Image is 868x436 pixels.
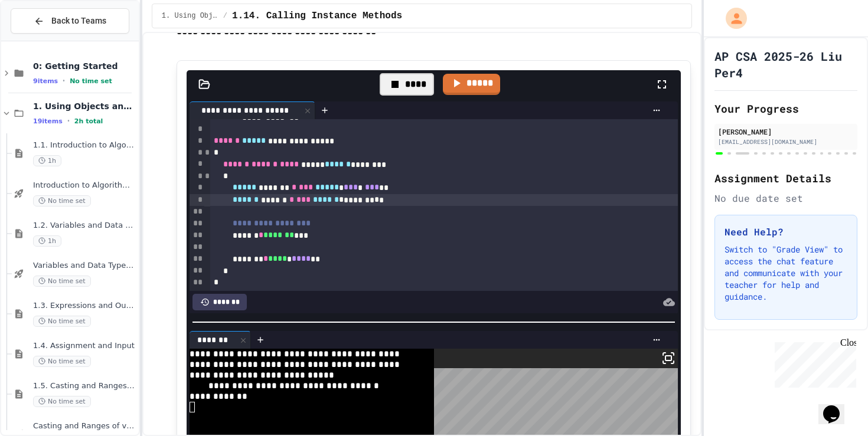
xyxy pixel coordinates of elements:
span: / [223,11,227,21]
div: My Account [713,5,750,32]
span: 19 items [33,117,63,125]
span: 1.4. Assignment and Input [33,341,136,351]
div: [PERSON_NAME] [718,126,854,137]
span: No time set [70,77,112,85]
span: 1.3. Expressions and Output [New] [33,301,136,311]
span: Casting and Ranges of variables - Quiz [33,421,136,431]
span: 1. Using Objects and Methods [33,101,136,112]
p: Switch to "Grade View" to access the chat feature and communicate with your teacher for help and ... [725,244,847,303]
h2: Assignment Details [714,170,857,186]
span: • [67,116,70,126]
span: Back to Teams [51,15,106,27]
span: No time set [33,276,91,287]
span: • [63,76,65,86]
span: 1.14. Calling Instance Methods [232,9,402,23]
span: 1.5. Casting and Ranges of Values [33,381,136,391]
span: No time set [33,316,91,327]
h1: AP CSA 2025-26 Liu Per4 [714,48,857,81]
span: Variables and Data Types - Quiz [33,261,136,271]
span: 1h [33,235,61,247]
span: 1.1. Introduction to Algorithms, Programming, and Compilers [33,140,136,150]
span: Introduction to Algorithms, Programming, and Compilers [33,181,136,191]
div: No due date set [714,191,857,205]
h2: Your Progress [714,100,857,117]
h3: Need Help? [725,225,847,239]
div: Chat with us now!Close [5,5,81,75]
button: Back to Teams [11,8,129,34]
span: 1. Using Objects and Methods [162,11,218,21]
span: No time set [33,396,91,407]
span: 9 items [33,77,58,85]
span: 0: Getting Started [33,61,136,71]
span: 1h [33,155,61,166]
div: [EMAIL_ADDRESS][DOMAIN_NAME] [718,137,854,146]
iframe: chat widget [770,337,856,388]
span: No time set [33,356,91,367]
span: No time set [33,195,91,206]
span: 2h total [74,117,103,125]
iframe: chat widget [818,389,856,424]
span: 1.2. Variables and Data Types [33,221,136,231]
